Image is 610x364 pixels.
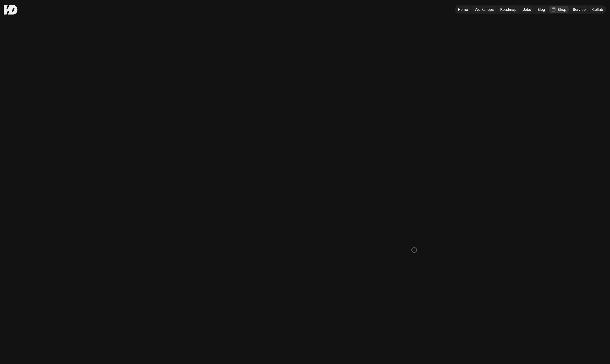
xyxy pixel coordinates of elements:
div: Blog [537,7,545,12]
a: Blog [535,6,548,13]
a: Home [455,6,471,13]
a: Workshops [472,6,497,13]
div: Service [573,7,586,12]
a: Roadmap [497,6,519,13]
div: Collab [592,7,603,12]
div: Jobs [523,7,531,12]
div: Shop [558,7,566,12]
div: Roadmap [500,7,516,12]
a: Service [570,6,588,13]
a: Jobs [520,6,534,13]
a: Collab [589,6,606,13]
div: Home [458,7,468,12]
div: Workshops [475,7,494,12]
a: Shop [549,6,569,13]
